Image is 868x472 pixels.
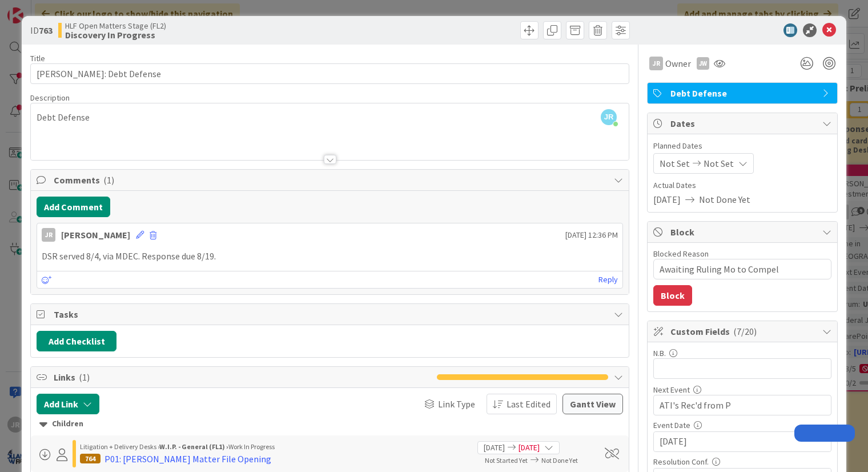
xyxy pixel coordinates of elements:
[653,285,692,306] button: Block
[103,174,114,186] span: ( 1 )
[61,228,130,242] div: [PERSON_NAME]
[37,197,110,217] button: Add Comment
[30,53,45,63] label: Title
[105,452,271,466] div: P01: [PERSON_NAME] Matter File Opening
[670,225,817,239] span: Block
[699,193,750,206] span: Not Done Yet
[37,331,116,351] button: Add Checklist
[80,454,101,463] div: 764
[228,442,275,451] span: Work In Progress
[670,117,817,130] span: Dates
[660,432,825,451] input: MM/DD/YYYY
[660,157,690,170] span: Not Set
[37,111,623,124] p: Debt Defense
[487,394,557,414] button: Last Edited
[54,370,431,384] span: Links
[565,229,618,241] span: [DATE] 12:36 PM
[65,21,166,30] span: HLF Open Matters Stage (FL2)
[653,421,831,429] div: Event Date
[79,371,90,383] span: ( 1 )
[601,109,617,125] span: JR
[65,30,166,39] b: Discovery In Progress
[485,456,528,465] span: Not Started Yet
[670,325,817,338] span: Custom Fields
[653,193,681,206] span: [DATE]
[733,326,757,337] span: ( 7/20 )
[670,86,817,100] span: Debt Defense
[519,442,540,454] span: [DATE]
[54,173,608,187] span: Comments
[42,250,618,263] p: DSR served 8/4, via MDEC. Response due 8/19.
[438,397,475,411] span: Link Type
[541,456,578,465] span: Not Done Yet
[704,157,734,170] span: Not Set
[159,442,228,451] b: W.I.P. - General (FL1) ›
[507,397,550,411] span: Last Edited
[30,93,70,103] span: Description
[598,273,618,287] a: Reply
[37,394,99,414] button: Add Link
[484,442,505,454] span: [DATE]
[653,140,831,152] span: Planned Dates
[697,57,709,70] div: JW
[653,348,666,358] label: N.B.
[80,442,159,451] span: Litigation + Delivery Desks ›
[562,394,623,414] button: Gantt View
[653,385,690,395] label: Next Event
[653,249,709,259] label: Blocked Reason
[39,418,620,430] div: Children
[665,57,691,70] span: Owner
[30,23,53,37] span: ID
[653,179,831,191] span: Actual Dates
[653,458,831,466] div: Resolution Conf.
[649,57,663,70] div: JR
[39,25,53,36] b: 763
[30,63,629,84] input: type card name here...
[54,307,608,321] span: Tasks
[42,228,55,242] div: JR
